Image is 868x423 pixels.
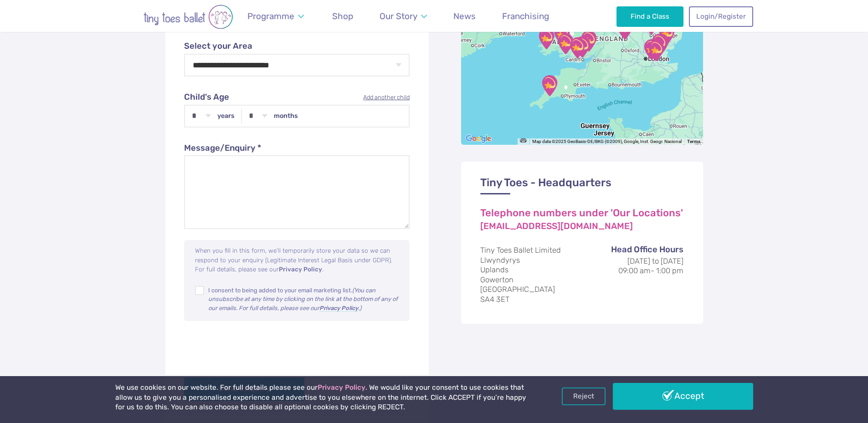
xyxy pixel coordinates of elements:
span: Franchising [502,11,549,21]
iframe: reCAPTCHA [184,331,323,367]
p: When you fill in this form, we'll temporarily store your data so we can respond to your enquiry (... [195,246,401,274]
div: Dartford, Bexley & Sidcup [640,38,663,61]
a: Our Story [375,5,431,27]
a: Accept [613,383,753,409]
h3: Tiny Toes - Headquarters [480,176,683,195]
span: Shop [332,11,353,21]
a: Privacy Policy [319,306,358,312]
div: Cornwall & Devon [538,74,561,97]
label: Select your Area [184,40,410,53]
span: Programme [247,11,294,21]
dt: Head Office Hours [592,244,683,256]
a: Shop [328,5,358,27]
a: Login/Register [689,6,753,26]
em: (You can unsubscribe at any time by clicking on the link at the bottom of any of our emails. For ... [208,287,398,311]
img: Google [463,133,493,145]
a: Open this area in Google Maps (opens a new window) [463,133,493,145]
div: Essex West (Wickford, Basildon & Orsett) [648,33,671,56]
span: News [453,11,476,21]
p: I consent to being added to your email marketing list. [208,286,401,312]
div: Gravesend & Medway [645,39,668,62]
a: Find a Class [616,6,683,26]
span: Map data ©2025 GeoBasis-DE/BKG (©2009), Google, Inst. Geogr. Nacional [532,139,682,144]
label: Child's Age [184,91,410,104]
label: months [274,112,298,120]
a: Reject [562,387,606,405]
a: Terms (opens in new tab) [687,139,700,145]
div: Bridgend & Vale of Glamorgan [566,36,589,59]
a: Privacy Policy [318,383,365,392]
div: Swansea, Neath Port Talbot and Llanelli [554,32,577,55]
a: Privacy Policy [279,266,322,274]
a: Franchising [498,5,554,27]
a: News [449,5,480,27]
a: [EMAIL_ADDRESS][DOMAIN_NAME] [480,222,633,231]
dd: [DATE] to [DATE] 09:00 am- 1:00 pm [592,256,683,276]
a: Programme [243,5,308,27]
div: Newport [570,36,593,58]
div: Pembrokeshire [535,27,558,50]
label: years [217,112,235,120]
a: Telephone numbers under 'Our Locations' [480,208,683,219]
a: Add another child [363,93,410,102]
address: Tiny Toes Ballet Limited Llwyndyrys Uplands Gowerton [GEOGRAPHIC_DATA] SA4 3ET [480,245,683,304]
span: Our Story [380,11,417,21]
div: Cardiff [571,36,594,58]
label: Message/Enquiry * [184,142,410,155]
button: Keyboard shortcuts [520,138,526,148]
img: tiny toes ballet [115,5,261,29]
p: We use cookies on our website. For full details please see our . We would like your consent to us... [115,383,530,413]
